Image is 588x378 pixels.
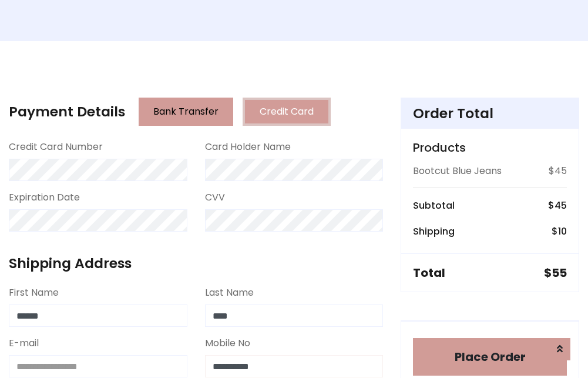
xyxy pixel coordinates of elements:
[9,190,80,205] label: Expiration Date
[243,98,331,126] button: Credit Card
[544,266,567,280] h5: $
[9,140,103,154] label: Credit Card Number
[413,200,455,211] h6: Subtotal
[552,265,567,281] span: 55
[413,338,567,376] button: Place Order
[558,225,567,238] span: 10
[552,226,567,237] h6: $
[548,200,567,211] h6: $
[9,255,383,272] h4: Shipping Address
[549,164,567,178] p: $45
[555,199,567,212] span: 45
[413,141,567,155] h5: Products
[139,98,233,126] button: Bank Transfer
[205,286,254,300] label: Last Name
[205,140,291,154] label: Card Holder Name
[9,286,59,300] label: First Name
[9,103,125,120] h4: Payment Details
[413,164,502,178] p: Bootcut Blue Jeans
[205,336,250,350] label: Mobile No
[9,336,39,350] label: E-mail
[413,105,567,122] h4: Order Total
[413,266,445,280] h5: Total
[413,226,455,237] h6: Shipping
[205,190,225,205] label: CVV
